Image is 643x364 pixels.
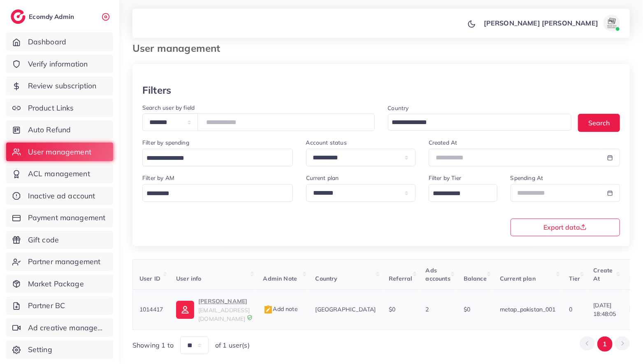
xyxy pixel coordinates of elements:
span: of 1 user(s) [215,341,250,350]
button: Export data [511,219,620,236]
input: Search for option [389,116,561,129]
span: Product Links [28,103,74,113]
input: Search for option [430,187,487,200]
a: Market Package [6,274,113,293]
a: Partner BC [6,296,113,315]
label: Account status [306,138,347,147]
span: Review subscription [28,81,97,91]
img: 9CAL8B2pu8EFxCJHYAAAAldEVYdGRhdGU6Y3JlYXRlADIwMjItMTItMDlUMDQ6NTg6MzkrMDA6MDBXSlgLAAAAJXRFWHRkYXR... [247,315,253,320]
label: Created At [429,138,457,147]
h3: Filters [142,84,171,96]
a: Product Links [6,99,113,117]
span: Partner management [28,256,101,267]
button: Go to page 1 [597,336,613,352]
label: Country [388,104,409,112]
p: [PERSON_NAME] [198,296,250,306]
span: 1014417 [139,306,163,313]
a: [PERSON_NAME] [PERSON_NAME]avatar [479,15,623,31]
ul: Pagination [580,336,630,352]
a: logoEcomdy Admin [11,9,76,24]
p: [PERSON_NAME] [PERSON_NAME] [484,18,598,28]
a: Verify information [6,55,113,74]
h3: User management [132,42,227,54]
img: avatar [604,15,620,31]
span: $0 [464,306,470,313]
span: Verify information [28,59,88,69]
label: Search user by field [142,104,195,112]
label: Current plan [306,174,339,182]
span: Ads accounts [426,267,450,282]
a: Inactive ad account [6,187,113,205]
span: $0 [389,306,395,313]
span: Gift code [28,235,59,245]
a: Gift code [6,230,113,249]
div: Search for option [142,184,293,202]
span: Payment management [28,212,106,223]
span: Auto Refund [28,124,71,135]
span: Showing 1 to [132,341,174,350]
img: logo [11,9,26,24]
span: User ID [139,275,160,282]
span: ACL management [28,168,90,179]
span: User management [28,147,91,157]
span: Referral [389,275,412,282]
span: 0 [569,306,572,313]
span: Tier [569,275,580,282]
a: Review subscription [6,76,113,95]
div: Search for option [142,149,293,166]
a: Dashboard [6,32,113,51]
a: Setting [6,340,113,359]
img: ic-user-info.36bf1079.svg [176,301,194,319]
span: Add note [263,305,298,313]
span: 2 [426,306,429,313]
a: Payment management [6,208,113,227]
span: Ad creative management [28,323,107,333]
label: Filter by Tier [429,174,461,182]
a: Partner management [6,252,113,271]
button: Search [578,114,620,131]
a: Auto Refund [6,120,113,139]
a: User management [6,143,113,161]
label: Spending At [511,174,543,182]
span: [GEOGRAPHIC_DATA] [316,306,376,313]
div: Search for option [429,184,497,202]
span: [EMAIL_ADDRESS][DOMAIN_NAME] [198,306,250,322]
span: Inactive ad account [28,191,95,201]
label: Filter by spending [142,138,189,147]
span: metap_pakistan_001 [500,306,556,313]
span: [DATE] 18:48:05 [593,301,616,318]
h2: Ecomdy Admin [29,13,76,21]
a: Ad creative management [6,318,113,337]
span: Admin Note [263,275,297,282]
a: ACL management [6,164,113,183]
span: Current plan [500,275,536,282]
span: Partner BC [28,300,65,311]
span: Balance [464,275,487,282]
span: Create At [593,267,613,282]
span: User info [176,275,201,282]
input: Search for option [144,187,282,200]
input: Search for option [144,152,282,165]
div: Search for option [388,114,572,131]
span: Export data [543,224,587,230]
span: Dashboard [28,37,66,47]
a: [PERSON_NAME][EMAIL_ADDRESS][DOMAIN_NAME] [176,296,250,323]
label: Filter by AM [142,174,174,182]
span: Market Package [28,279,84,289]
span: Setting [28,344,52,355]
span: Country [316,275,338,282]
img: admin_note.cdd0b510.svg [263,305,273,315]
